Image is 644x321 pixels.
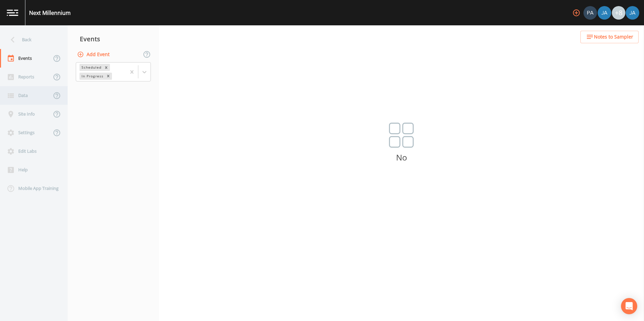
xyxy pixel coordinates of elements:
[7,9,18,16] img: logo
[626,6,639,20] img: 747fbe677637578f4da62891070ad3f4
[580,31,639,43] button: Notes to Sampler
[76,48,112,61] button: Add Event
[597,6,612,20] div: James Patrick Hogan
[102,64,110,71] div: Remove Scheduled
[79,73,105,80] div: In Progress
[583,6,597,20] img: 642d39ac0e0127a36d8cdbc932160316
[583,6,597,20] div: Patrick Caulfield
[389,123,414,148] img: svg%3e
[159,154,644,160] p: No
[621,298,637,314] div: Open Intercom Messenger
[612,6,625,20] div: +8
[29,9,71,17] div: Next Millennium
[79,64,102,71] div: Scheduled
[68,30,159,47] div: Events
[598,6,611,20] img: de60428fbf029cf3ba8fe1992fc15c16
[105,73,112,80] div: Remove In Progress
[594,33,633,41] span: Notes to Sampler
